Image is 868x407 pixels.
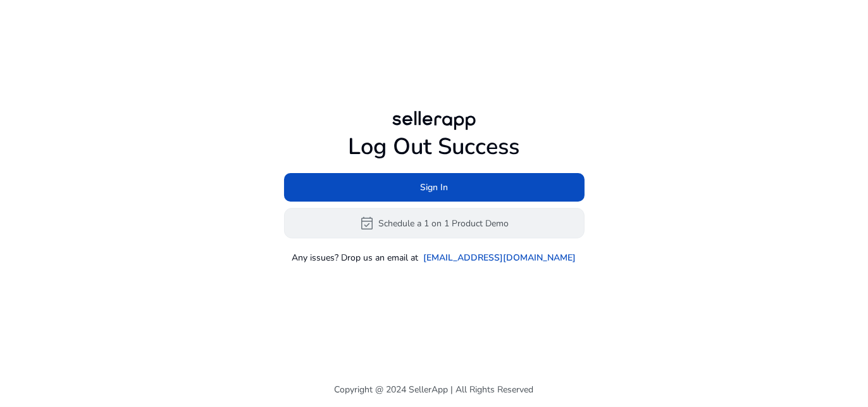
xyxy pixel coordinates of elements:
span: Sign In [420,181,448,194]
button: event_availableSchedule a 1 on 1 Product Demo [284,208,585,238]
h1: Log Out Success [284,133,585,160]
p: Any issues? Drop us an email at [292,251,419,264]
button: Sign In [284,173,585,202]
a: [EMAIL_ADDRESS][DOMAIN_NAME] [424,251,576,264]
span: event_available [359,216,375,231]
